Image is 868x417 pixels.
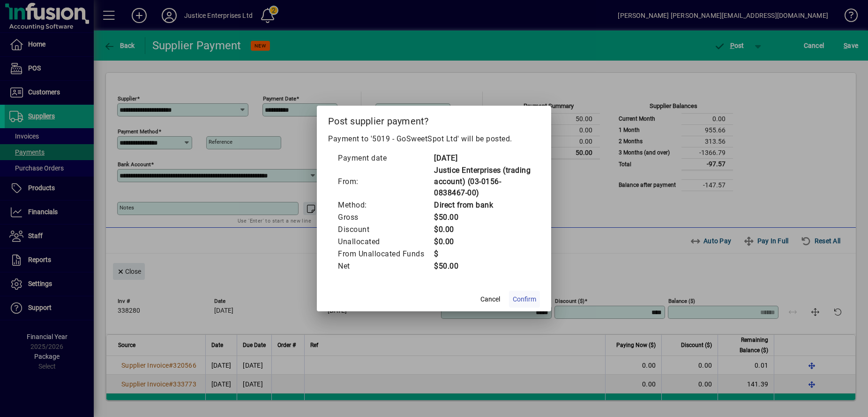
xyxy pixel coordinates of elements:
span: Confirm [513,294,536,304]
td: $ [434,248,531,260]
td: $0.00 [434,236,531,248]
td: $50.00 [434,211,531,224]
td: From: [337,164,434,199]
td: Discount [337,224,434,236]
h2: Post supplier payment? [317,106,551,133]
span: Cancel [480,294,500,304]
td: Direct from bank [434,199,531,211]
button: Cancel [475,291,505,308]
td: Payment date [337,152,434,164]
td: $0.00 [434,224,531,236]
td: From Unallocated Funds [337,248,434,260]
p: Payment to '5019 - GoSweetSpot Ltd' will be posted. [328,133,540,145]
button: Confirm [509,291,540,308]
td: Net [337,260,434,272]
td: Justice Enterprises (trading account) (03-0156-0838467-00) [434,164,531,199]
td: $50.00 [434,260,531,272]
td: Method: [337,199,434,211]
td: [DATE] [434,152,531,164]
td: Unallocated [337,236,434,248]
td: Gross [337,211,434,224]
